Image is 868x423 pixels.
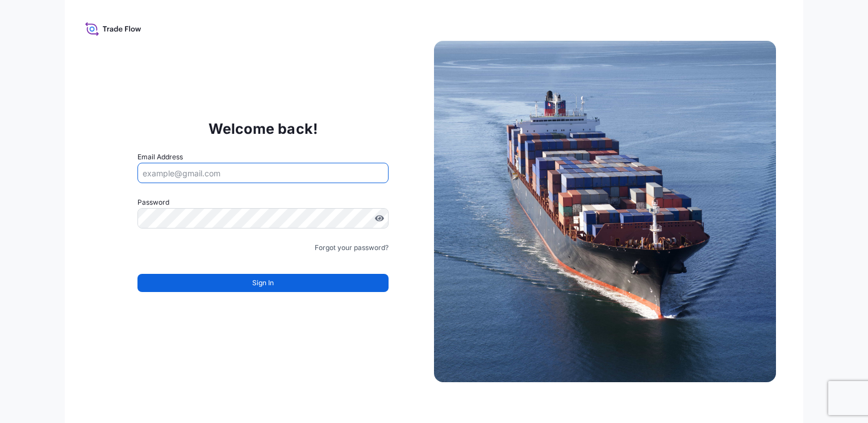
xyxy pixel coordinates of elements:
button: Show password [375,214,384,223]
label: Email Address [137,151,183,163]
p: Welcome back! [208,120,318,138]
span: Sign In [252,277,274,289]
img: Ship illustration [434,41,776,382]
input: example@gmail.com [137,163,389,183]
a: Forgot your password? [315,242,389,253]
label: Password [137,197,389,208]
button: Sign In [137,274,389,292]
